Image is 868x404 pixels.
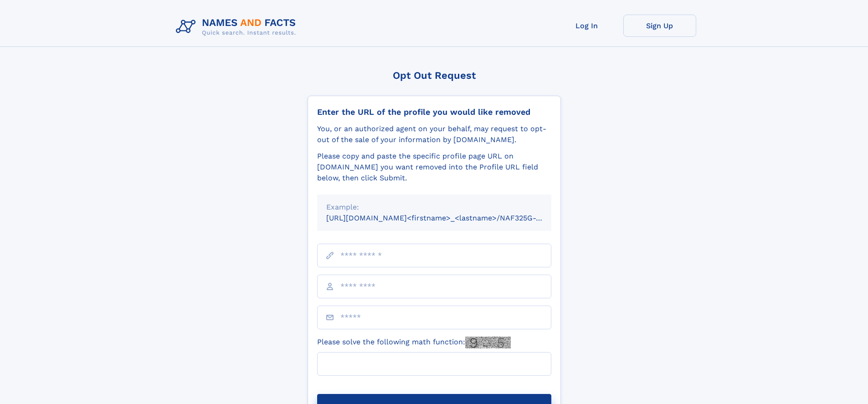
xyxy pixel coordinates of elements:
[550,15,623,37] a: Log In
[326,202,542,213] div: Example:
[317,123,551,145] div: You, or an authorized agent on your behalf, may request to opt-out of the sale of your informatio...
[308,70,561,81] div: Opt Out Request
[317,337,511,348] label: Please solve the following math function:
[623,15,696,37] a: Sign Up
[172,15,303,39] img: Logo Names and Facts
[317,107,551,117] div: Enter the URL of the profile you would like removed
[317,151,551,184] div: Please copy and paste the specific profile page URL on [DOMAIN_NAME] you want removed into the Pr...
[326,214,569,222] small: [URL][DOMAIN_NAME]<firstname>_<lastname>/NAF325G-xxxxxxxx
